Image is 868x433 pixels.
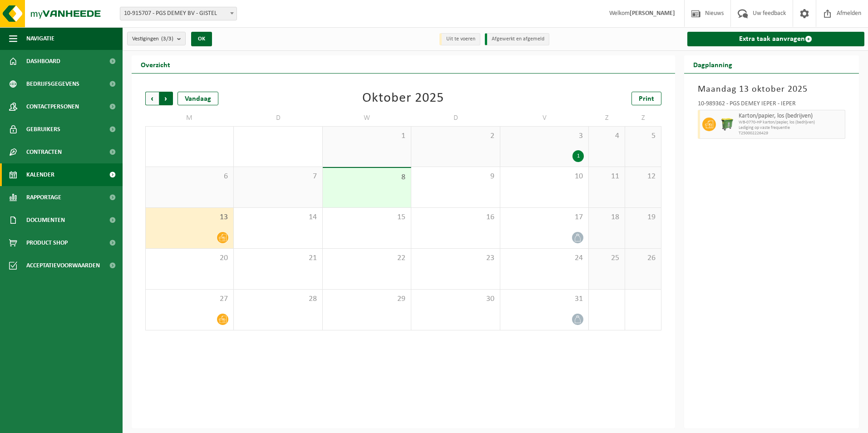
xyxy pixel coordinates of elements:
[161,36,173,42] count: (3/3)
[505,253,584,263] span: 24
[630,131,656,141] span: 5
[416,294,495,304] span: 30
[698,101,846,110] div: 10-989362 - PGS DEMEY IEPER - IEPER
[26,27,54,50] span: Navigatie
[26,50,60,73] span: Dashboard
[234,110,322,126] td: D
[26,95,79,118] span: Contactpersonen
[238,294,317,304] span: 28
[505,172,584,182] span: 10
[505,294,584,304] span: 31
[26,118,60,141] span: Gebruikers
[593,212,620,222] span: 18
[238,212,317,222] span: 14
[593,131,620,141] span: 4
[26,186,61,209] span: Rapportage
[26,231,68,254] span: Product Shop
[505,212,584,222] span: 17
[500,110,589,126] td: V
[739,120,843,125] span: WB-0770-HP karton/papier, los (bedrijven)
[631,92,661,105] a: Print
[120,7,237,20] span: 10-915707 - PGS DEMEY BV - GISTEL
[145,92,159,105] span: Vorige
[593,172,620,182] span: 11
[178,92,218,105] div: Vandaag
[150,253,229,263] span: 20
[26,73,79,95] span: Bedrijfsgegevens
[439,33,480,45] li: Uit te voeren
[150,294,229,304] span: 27
[739,125,843,131] span: Lediging op vaste frequentie
[687,32,865,46] a: Extra taak aanvragen
[739,113,843,120] span: Karton/papier, los (bedrijven)
[145,110,234,126] td: M
[639,95,654,103] span: Print
[630,172,656,182] span: 12
[327,294,406,304] span: 29
[630,212,656,222] span: 19
[572,150,584,162] div: 1
[150,212,229,222] span: 13
[416,212,495,222] span: 16
[26,209,65,231] span: Documenten
[238,172,317,182] span: 7
[127,32,186,45] button: Vestigingen(3/3)
[26,141,62,163] span: Contracten
[625,110,661,126] td: Z
[26,163,54,186] span: Kalender
[327,212,406,222] span: 15
[416,253,495,263] span: 23
[132,55,179,73] h2: Overzicht
[191,32,212,46] button: OK
[698,83,846,96] h3: Maandag 13 oktober 2025
[120,7,237,20] span: 10-915707 - PGS DEMEY BV - GISTEL
[327,131,406,141] span: 1
[159,92,173,105] span: Volgende
[416,131,495,141] span: 2
[411,110,500,126] td: D
[739,131,843,136] span: T250002226429
[26,254,100,277] span: Acceptatievoorwaarden
[485,33,549,45] li: Afgewerkt en afgemeld
[327,172,406,182] span: 8
[416,172,495,182] span: 9
[630,10,675,17] strong: [PERSON_NAME]
[327,253,406,263] span: 22
[238,253,317,263] span: 21
[720,118,734,131] img: WB-0770-HPE-GN-50
[150,172,229,182] span: 6
[362,92,444,105] div: Oktober 2025
[505,131,584,141] span: 3
[684,55,741,73] h2: Dagplanning
[593,253,620,263] span: 25
[132,32,173,46] span: Vestigingen
[589,110,625,126] td: Z
[323,110,411,126] td: W
[630,253,656,263] span: 26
